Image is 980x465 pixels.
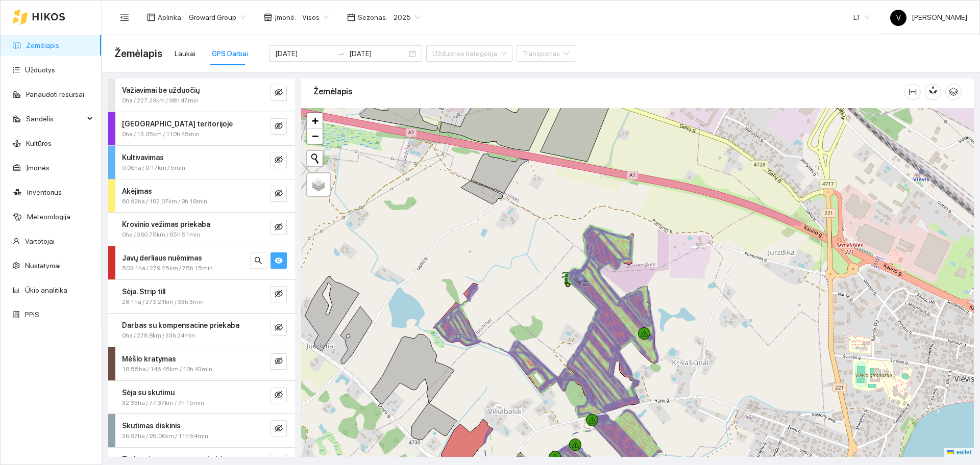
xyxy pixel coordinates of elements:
div: GPS Darbai [212,48,248,59]
button: eye-invisible [271,219,287,235]
div: Važiavimai be užduočių0ha / 227.29km / 96h 47mineye-invisible [108,79,295,112]
input: Pradžios data [275,48,333,59]
span: eye-invisible [275,323,283,333]
span: 60.92ha / 182.07km / 9h 18min [122,197,207,206]
strong: Traktoriaus transportas kelyje [122,455,226,463]
span: shop [264,13,272,21]
span: − [312,130,318,142]
a: Layers [307,173,330,196]
strong: Kultivavimas [122,153,164,162]
span: 32.33ha / 77.37km / 7h 15min [122,398,204,408]
strong: Krovinio vežimas priekaba [122,220,210,228]
span: Aplinka : [158,12,183,23]
div: Sėja su skutimu32.33ha / 77.37km / 7h 15mineye-invisible [108,381,295,414]
button: eye-invisible [271,152,287,168]
span: eye-invisible [275,223,283,232]
strong: Mėšlo kratymas [122,355,176,363]
a: Užduotys [25,66,55,74]
span: eye-invisible [275,290,283,299]
span: swap-right [337,49,345,58]
span: calendar [347,13,355,21]
div: Kultivavimas0.06ha / 0.17km / 5mineye-invisible [108,146,295,179]
span: eye-invisible [275,156,283,165]
a: Ūkio analitika [25,286,67,294]
div: Akėjimas60.92ha / 182.07km / 9h 18mineye-invisible [108,179,295,213]
span: 503.1ha / 279.25km / 75h 15min [122,264,213,273]
button: column-width [904,84,921,100]
strong: Javų derliaus nuėmimas [122,254,202,262]
strong: Darbas su kompensacine priekaba [122,321,239,329]
input: Pabaigos data [349,48,407,59]
span: eye-invisible [275,357,283,367]
a: Panaudoti resursai [26,90,84,98]
span: 0ha / 13.05km / 110h 45min [122,130,200,139]
strong: Akėjimas [122,187,152,195]
a: Zoom out [307,128,323,144]
a: Įmonės [26,164,50,172]
span: eye [275,256,283,266]
button: eye [271,252,287,269]
a: Inventorius [27,188,62,196]
span: to [337,49,345,58]
strong: Sėja su skutimu [122,389,175,397]
span: eye-invisible [275,122,283,132]
span: + [312,114,318,127]
span: Sandėlis [26,109,84,129]
button: eye-invisible [271,353,287,370]
button: eye-invisible [271,387,287,403]
div: Laukai [175,48,195,59]
span: [PERSON_NAME] [890,13,967,21]
button: eye-invisible [271,118,287,135]
span: layout [147,13,155,21]
button: eye-invisible [271,286,287,302]
button: eye-invisible [271,320,287,336]
button: eye-invisible [271,420,287,436]
strong: Sėja. Strip till [122,288,165,296]
div: Mėšlo kratymas18.55ha / 146.45km / 10h 43mineye-invisible [108,347,295,380]
span: eye-invisible [275,88,283,98]
a: Vartotojai [25,237,55,245]
span: 2025 [394,10,420,25]
a: PPIS [25,311,39,319]
span: V [896,10,901,26]
strong: Skutimas diskinis [122,422,181,430]
div: [GEOGRAPHIC_DATA] teritorijoje0ha / 13.05km / 110h 45mineye-invisible [108,112,295,145]
strong: Važiavimai be užduočių [122,86,200,94]
span: LT [853,10,870,25]
span: eye-invisible [275,189,283,199]
button: search [250,252,266,269]
button: eye-invisible [271,85,287,101]
span: 18.55ha / 146.45km / 10h 43min [122,365,212,374]
a: Kultūros [26,139,52,147]
span: 0ha / 276.8km / 33h 24min [122,331,195,341]
span: search [254,256,262,266]
button: menu-fold [114,7,135,28]
span: Groward Group [189,10,246,25]
span: Sezonas : [358,12,387,23]
span: eye-invisible [275,391,283,400]
span: Žemėlapis [114,45,162,62]
span: column-width [905,88,920,96]
span: menu-fold [120,13,129,22]
span: Įmonė : [275,12,296,23]
div: Sėja. Strip till28.1ha / 273.21km / 33h 3mineye-invisible [108,280,295,313]
div: Javų derliaus nuėmimas503.1ha / 279.25km / 75h 15minsearcheye [108,246,295,279]
a: Nustatymai [25,262,61,270]
button: eye-invisible [271,186,287,202]
span: 0ha / 360.75km / 65h 51min [122,230,200,240]
div: Žemėlapis [313,77,904,106]
span: Visos [302,10,329,25]
a: Leaflet [947,449,971,456]
span: 0ha / 227.29km / 96h 47min [122,96,199,106]
span: 28.1ha / 273.21km / 33h 3min [122,297,204,307]
a: Meteorologija [27,213,70,221]
span: 0.06ha / 0.17km / 5min [122,163,185,173]
span: 26.97ha / 95.06km / 11h 54min [122,431,208,441]
div: Skutimas diskinis26.97ha / 95.06km / 11h 54mineye-invisible [108,414,295,447]
span: eye-invisible [275,424,283,434]
a: Zoom in [307,113,323,128]
strong: [GEOGRAPHIC_DATA] teritorijoje [122,120,233,128]
div: Darbas su kompensacine priekaba0ha / 276.8km / 33h 24mineye-invisible [108,314,295,347]
a: Žemėlapis [26,41,59,49]
div: Krovinio vežimas priekaba0ha / 360.75km / 65h 51mineye-invisible [108,213,295,246]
